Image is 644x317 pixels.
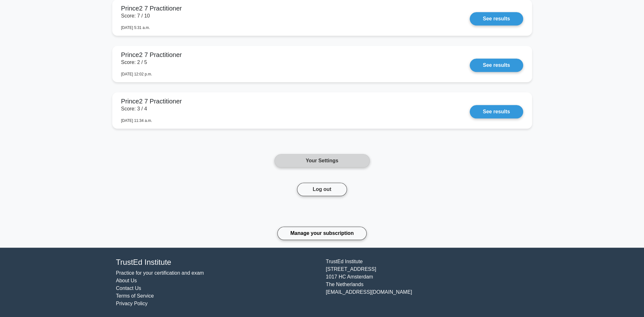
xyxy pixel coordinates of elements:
a: Manage your subscription [277,227,367,240]
a: Terms of Service [116,293,154,299]
a: See results [470,105,523,118]
a: Practice for your certification and exam [116,270,204,276]
a: See results [470,59,523,72]
a: See results [470,12,523,25]
h4: TrustEd Institute [116,258,318,267]
a: Contact Us [116,285,141,291]
a: About Us [116,278,137,283]
a: Your Settings [274,154,370,167]
div: TrustEd Institute [STREET_ADDRESS] 1017 HC Amsterdam The Netherlands [EMAIL_ADDRESS][DOMAIN_NAME] [322,258,532,308]
a: Privacy Policy [116,301,148,306]
button: Log out [297,183,347,196]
